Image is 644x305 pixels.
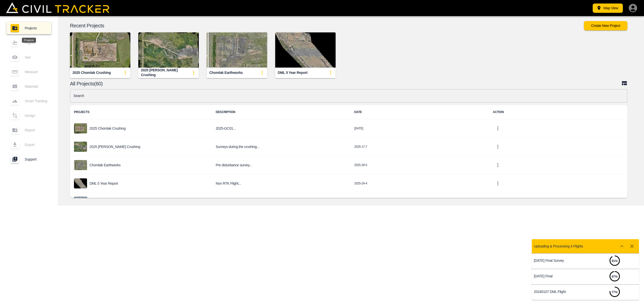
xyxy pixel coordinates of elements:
[534,259,585,263] p: [DATE] Final Survey
[584,21,627,30] button: Create New Project
[278,70,307,75] div: DML 5 Year Report
[350,138,489,156] td: 2025-17-7
[612,275,618,278] strong: 97 %
[70,105,212,119] th: PROJECTS
[90,181,118,185] p: DML 5 Year Report
[612,290,618,294] strong: 77 %
[350,193,489,211] td: 2025-29-1
[209,70,243,75] div: Chomlak Earthworks
[593,4,623,13] button: Map View
[70,24,584,28] p: Recent Projects
[350,174,489,193] td: 2025-24-4
[6,2,109,13] img: Civil Tracker
[534,290,585,294] p: 20240107 DML Flight
[216,125,346,132] h6: 2025-GC01
[90,163,120,167] p: Chomlak Earthworks
[74,142,87,152] img: project-image
[120,68,130,78] button: update-card-details
[257,68,267,78] button: update-card-details
[141,68,189,77] div: 2025 [PERSON_NAME] Crushing
[212,105,350,119] th: DESCRIPTION
[90,145,140,149] p: 2025 [PERSON_NAME] Crushing
[350,105,489,119] th: DATE
[350,119,489,138] td: [DATE]
[70,82,621,86] p: All Projects(60)
[22,38,36,43] div: Projects
[90,126,126,130] p: 2025 Chomlak Crushing
[74,160,87,170] img: project-image
[7,153,51,165] a: Support
[74,178,87,188] img: project-image
[70,32,130,68] img: 2025 Chomlak Crushing
[326,68,336,78] button: update-card-details
[25,26,47,30] span: Projects
[216,162,346,168] h6: Pre disturbance survey
[25,157,47,161] span: Support
[534,274,585,278] p: [DATE] Final
[275,32,336,68] img: DML 5 Year Report
[207,32,267,68] img: Chomlak Earthworks
[617,241,627,251] button: Show more
[7,22,51,34] a: Projects
[216,180,346,187] h6: Non RTK Flight
[138,32,199,68] img: 2025 Schultz Crushing
[74,197,87,207] img: project-image
[216,144,346,150] h6: Surveys during the crushing
[489,105,627,119] th: ACTION
[74,123,87,133] img: project-image
[612,259,618,263] strong: 91 %
[72,70,111,75] div: 2025 Chomlak Crushing
[534,244,583,248] p: Uploading & Processing 4 Flights
[350,156,489,174] td: 2025-28-5
[189,68,199,78] button: update-card-details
